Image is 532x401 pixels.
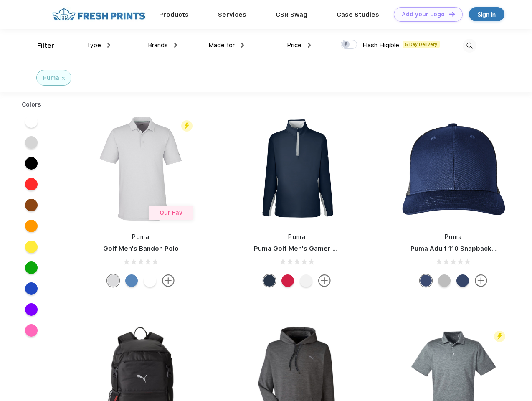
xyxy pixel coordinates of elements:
img: func=resize&h=266 [241,113,352,224]
a: Puma [132,233,149,240]
span: Flash Eligible [362,41,399,49]
span: Made for [208,41,235,49]
img: flash_active_toggle.svg [181,120,193,132]
div: Lake Blue [125,274,138,287]
img: filter_cancel.svg [62,77,65,80]
img: fo%20logo%202.webp [50,7,148,22]
span: Our Fav [160,209,182,216]
div: Ski Patrol [281,274,294,287]
img: flash_active_toggle.svg [494,331,505,342]
a: Golf Men's Bandon Polo [103,245,179,252]
img: dropdown.png [308,43,311,48]
a: Sign in [469,7,504,21]
a: Puma [288,233,306,240]
img: more.svg [162,274,175,287]
span: Type [86,41,101,49]
img: DT [449,12,455,16]
span: Brands [148,41,168,49]
span: 5 Day Delivery [403,41,440,48]
div: Peacoat Qut Shd [420,274,432,287]
span: Price [287,41,301,49]
div: Sign in [478,10,496,19]
div: Navy Blazer [263,274,276,287]
img: dropdown.png [107,43,110,48]
div: Peacoat with Qut Shd [456,274,469,287]
img: more.svg [318,274,331,287]
div: High Rise [107,274,119,287]
div: Colors [15,100,48,109]
div: Add your Logo [402,11,445,18]
img: func=resize&h=266 [85,113,196,224]
img: desktop_search.svg [463,39,476,53]
a: Puma Golf Men's Gamer Golf Quarter-Zip [254,245,386,252]
a: CSR Swag [276,11,307,18]
img: more.svg [475,274,487,287]
div: Quarry with Brt Whit [438,274,451,287]
img: func=resize&h=266 [398,113,509,224]
a: Puma [445,233,462,240]
img: dropdown.png [241,43,244,48]
a: Products [159,11,189,18]
div: Puma [43,74,59,82]
a: Services [218,11,246,18]
div: Bright White [144,274,156,287]
img: dropdown.png [174,43,177,48]
div: Filter [37,41,54,51]
div: Bright White [300,274,312,287]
